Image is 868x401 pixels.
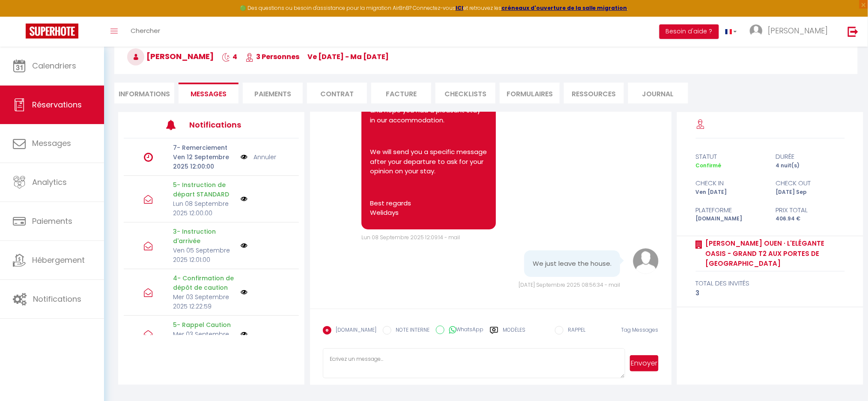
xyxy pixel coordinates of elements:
p: Best regards Welidays [370,199,487,218]
button: Envoyer [630,355,659,371]
span: Paiements [32,216,72,226]
img: Super Booking [26,24,78,39]
span: [DATE] Septembre 2025 08:56:34 - mail [519,281,620,288]
img: NO IMAGE [241,331,248,338]
li: CHECKLISTS [435,83,495,104]
p: We will send you a specific message after your departure to ask for your opinion on your stay. [370,147,487,176]
a: ... [PERSON_NAME] [743,17,839,47]
div: 4 nuit(s) [770,162,850,170]
span: 3 Personnes [245,52,299,62]
pre: We just leave the house. [533,259,611,269]
img: NO IMAGE [241,289,248,296]
div: [DOMAIN_NAME] [690,215,770,223]
li: Facture [371,83,431,104]
p: Mer 03 Septembre 2025 12:22:59 [173,292,235,311]
span: [PERSON_NAME] [127,51,214,62]
div: total des invités [696,278,845,288]
img: NO IMAGE [241,242,248,249]
div: statut [690,151,770,162]
span: Hébergement [32,255,85,265]
span: 4 [222,52,237,62]
label: Modèles [503,326,525,341]
span: [PERSON_NAME] [768,25,828,36]
button: Besoin d'aide ? [659,24,719,39]
p: 4- Confirmation de dépôt de caution [173,273,235,292]
span: Messages [32,138,71,149]
a: Annuler [254,152,277,162]
span: Messages [191,89,227,99]
img: NO IMAGE [241,196,248,202]
li: FORMULAIRES [500,83,560,104]
p: 5- Instruction de départ STANDARD [173,180,235,199]
div: Prix total [770,205,850,215]
span: ve [DATE] - ma [DATE] [307,52,389,62]
span: Lun 08 Septembre 2025 12:09:14 - mail [361,234,460,241]
div: [DATE] Sep [770,188,850,196]
span: Chercher [131,26,160,35]
a: ICI [456,4,463,12]
img: avatar.png [633,248,659,274]
li: Contrat [307,83,367,104]
div: check in [690,178,770,188]
span: Réservations [32,99,82,110]
div: 3 [696,288,845,298]
p: Ven 05 Septembre 2025 12:01:00 [173,246,235,264]
span: Tag Messages [621,326,659,333]
button: Ouvrir le widget de chat LiveChat [7,3,33,29]
p: Lun 08 Septembre 2025 12:00:00 [173,199,235,218]
img: NO IMAGE [241,152,248,162]
a: [PERSON_NAME] Ouen · L'Elégante Oasis - grand T2 aux portes de [GEOGRAPHIC_DATA] [703,238,845,269]
label: WhatsApp [444,326,483,335]
li: Paiements [243,83,303,104]
li: Informations [114,83,174,104]
p: 3- Instruction d'arrivée [173,227,235,246]
a: créneaux d'ouverture de la salle migration [501,4,627,12]
label: NOTE INTERNE [391,326,430,336]
div: 406.94 € [770,215,850,223]
label: RAPPEL [564,326,585,336]
a: Chercher [124,17,167,47]
span: Confirmé [696,162,722,169]
div: Ven [DATE] [690,188,770,196]
label: [DOMAIN_NAME] [331,326,376,336]
span: Notifications [33,294,81,304]
span: Calendriers [32,60,76,71]
img: logout [848,26,859,37]
li: Ressources [564,83,624,104]
p: 5- Rappel Caution [173,320,235,330]
p: 7- Remerciement [173,143,235,152]
div: durée [770,151,850,162]
img: ... [750,24,763,37]
div: check out [770,178,850,188]
h3: Notifications [189,115,262,134]
div: Plateforme [690,205,770,215]
p: Mer 03 Septembre 2025 12:00:00 [173,330,235,348]
p: Ven 12 Septembre 2025 12:00:00 [173,152,235,171]
span: Analytics [32,177,67,187]
li: Journal [628,83,688,104]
